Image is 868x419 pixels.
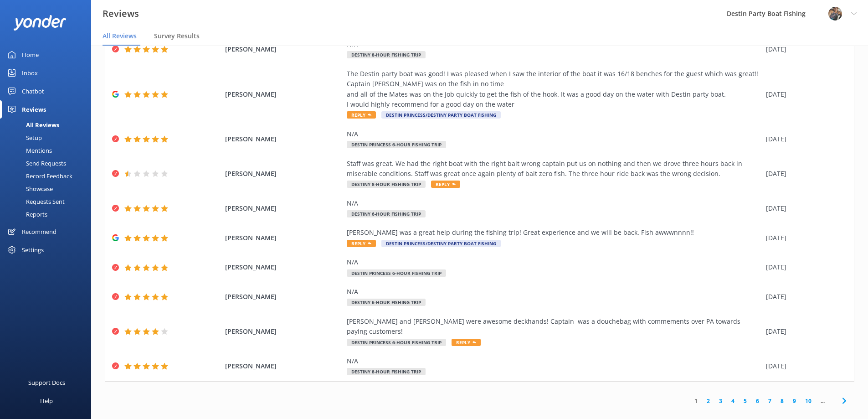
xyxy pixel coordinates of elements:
a: 8 [776,397,788,405]
div: Requests Sent [5,195,65,208]
div: [DATE] [766,233,842,243]
span: [PERSON_NAME] [225,44,343,54]
a: 5 [739,397,751,405]
span: ... [816,397,829,405]
span: [PERSON_NAME] [225,292,343,302]
img: yonder-white-logo.png [14,15,66,30]
div: Support Docs [28,373,65,392]
a: 3 [714,397,727,405]
span: Destiny 6-Hour Fishing Trip [347,210,426,217]
div: Showcase [5,182,53,195]
a: 10 [801,397,816,405]
div: [PERSON_NAME] was a great help during the fishing trip! Great experience and we will be back. Fis... [347,228,761,238]
div: Chatbot [22,82,44,100]
div: [DATE] [766,292,842,302]
a: Requests Sent [5,195,91,208]
a: 1 [690,397,702,405]
a: Showcase [5,182,91,195]
span: [PERSON_NAME] [225,134,343,144]
div: [DATE] [766,169,842,179]
span: [PERSON_NAME] [225,233,343,243]
span: Destiny 8-Hour Fishing Trip [347,51,426,58]
span: Destin Princess/Destiny Party Boat Fishing [381,240,501,247]
div: [DATE] [766,326,842,336]
a: Send Requests [5,157,91,170]
a: 7 [764,397,776,405]
a: Setup [5,131,91,144]
span: Reply [431,181,460,188]
span: Reply [452,339,481,346]
a: 4 [727,397,739,405]
span: [PERSON_NAME] [225,361,343,371]
div: N/A [347,129,761,139]
span: Destin Princess 6-Hour Fishing Trip [347,141,446,148]
div: [DATE] [766,262,842,272]
div: Help [40,392,53,410]
a: 6 [751,397,764,405]
div: Send Requests [5,157,66,170]
h3: Reviews [103,6,139,21]
span: All Reviews [103,31,137,41]
span: Reply [347,111,376,119]
div: Record Feedback [5,170,72,182]
div: [PERSON_NAME] and [PERSON_NAME] were awesome deckhands! Captain was a douchebag with commements o... [347,316,761,337]
span: Destin Princess 6-Hour Fishing Trip [347,339,446,346]
div: N/A [347,198,761,208]
span: Destin Princess/Destiny Party Boat Fishing [381,111,501,119]
span: Destiny 6-Hour Fishing Trip [347,299,426,306]
div: The Destin party boat was good! I was pleased when I saw the interior of the boat it was 16/18 be... [347,69,761,110]
div: N/A [347,257,761,267]
a: 2 [702,397,714,405]
a: Reports [5,208,91,221]
div: Recommend [22,222,56,241]
div: Inbox [22,64,38,82]
span: [PERSON_NAME] [225,169,343,179]
div: Setup [5,131,42,144]
span: [PERSON_NAME] [225,262,343,272]
a: Mentions [5,144,91,157]
div: N/A [347,356,761,366]
a: All Reviews [5,119,91,131]
div: [DATE] [766,44,842,54]
span: [PERSON_NAME] [225,203,343,213]
div: Settings [22,241,44,259]
span: [PERSON_NAME] [225,89,343,99]
div: [DATE] [766,134,842,144]
a: Record Feedback [5,170,91,182]
div: [DATE] [766,361,842,371]
span: Destiny 8-Hour Fishing Trip [347,181,426,188]
div: Mentions [5,144,52,157]
div: [DATE] [766,203,842,213]
img: 250-1666038197.jpg [828,7,842,21]
a: 9 [788,397,801,405]
span: Destiny 8-Hour Fishing Trip [347,368,426,375]
div: Reports [5,208,47,221]
div: N/A [347,287,761,297]
div: All Reviews [5,119,59,131]
span: Survey Results [154,31,200,41]
div: Reviews [22,100,46,119]
span: Reply [347,240,376,247]
span: [PERSON_NAME] [225,326,343,336]
div: Home [22,46,39,64]
span: Destin Princess 6-Hour Fishing Trip [347,269,446,277]
div: Staff was great. We had the right boat with the right bait wrong captain put us on nothing and th... [347,159,761,179]
div: [DATE] [766,89,842,99]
